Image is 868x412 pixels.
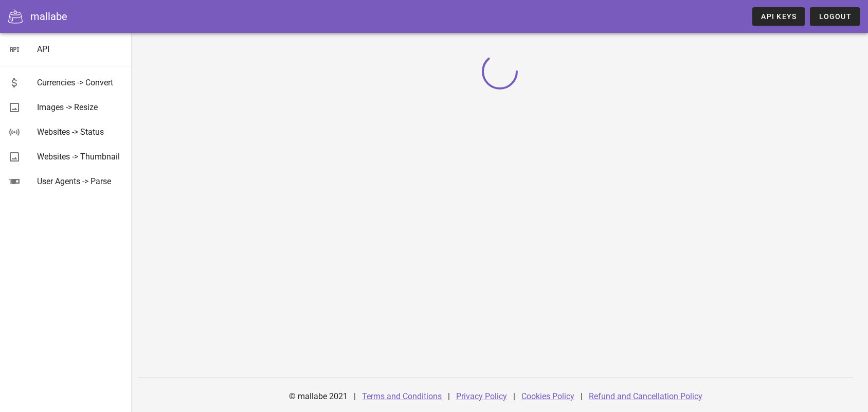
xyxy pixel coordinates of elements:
a: Terms and Conditions [362,391,442,401]
div: | [448,384,450,409]
div: | [354,384,356,409]
a: Cookies Policy [521,391,574,401]
a: Privacy Policy [456,391,507,401]
span: Logout [818,12,852,21]
span: API Keys [761,12,797,21]
div: Currencies -> Convert [37,78,123,87]
button: Logout [810,7,860,26]
div: Websites -> Status [37,127,123,137]
div: User Agents -> Parse [37,176,123,186]
div: API [37,44,123,54]
div: Images -> Resize [37,102,123,112]
div: | [581,384,583,409]
div: © mallabe 2021 [283,384,354,409]
div: Websites -> Thumbnail [37,152,123,162]
div: mallabe [30,9,67,24]
div: | [513,384,515,409]
a: API Keys [752,7,805,26]
a: Refund and Cancellation Policy [589,391,702,401]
